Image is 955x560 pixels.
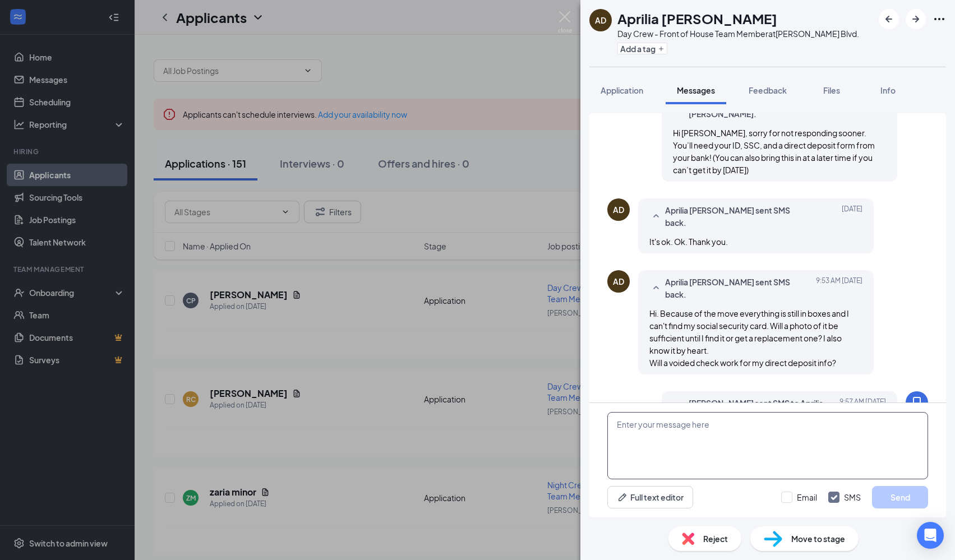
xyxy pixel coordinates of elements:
svg: Pen [617,492,628,503]
svg: ArrowLeftNew [882,12,896,26]
button: Full text editorPen [607,486,693,508]
button: Send [872,486,928,508]
span: Hi [PERSON_NAME], sorry for not responding sooner. You’ll need your ID, SSC, and a direct deposit... [673,128,875,175]
div: AD [613,276,624,287]
div: AD [595,15,606,26]
span: Reject [703,533,728,545]
div: AD [613,204,624,215]
span: Feedback [749,85,787,95]
span: [DATE] 9:57 AM [839,397,886,422]
svg: SmallChevronUp [649,210,663,223]
span: Messages [677,85,715,95]
span: [PERSON_NAME] sent SMS to Aprilia [PERSON_NAME]. [689,397,836,422]
span: It's ok. Ok. Thank you. [649,237,728,247]
span: Move to stage [791,533,845,545]
svg: ArrowRight [909,12,922,26]
button: PlusAdd a tag [617,43,667,54]
div: Open Intercom Messenger [917,522,944,549]
span: Files [823,85,840,95]
svg: Ellipses [933,12,946,26]
svg: MobileSms [910,396,924,409]
button: ArrowRight [906,9,926,29]
svg: SmallChevronUp [649,281,663,295]
span: [DATE] [842,204,862,229]
span: Aprilia [PERSON_NAME] sent SMS back. [665,204,812,229]
h1: Aprilia [PERSON_NAME] [617,9,777,28]
button: ArrowLeftNew [879,9,899,29]
span: Aprilia [PERSON_NAME] sent SMS back. [665,276,812,300]
span: [DATE] 9:53 AM [816,276,862,300]
span: Info [880,85,896,95]
div: Day Crew - Front of House Team Member at [PERSON_NAME] Blvd. [617,28,859,39]
span: Hi. Because of the move everything is still in boxes and I can't find my social security card. Wi... [649,308,849,368]
span: Application [601,85,643,95]
svg: Plus [658,45,665,52]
